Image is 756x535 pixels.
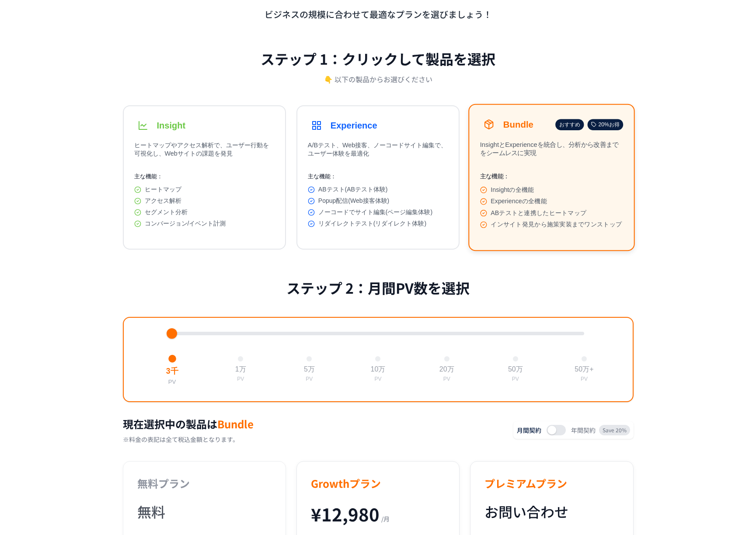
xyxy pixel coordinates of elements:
[491,198,547,205] span: Experienceの全機能
[324,73,432,83] p: 👇 以下の製品からお選びください
[157,121,186,131] h3: Insight
[439,365,454,374] div: 20万
[331,121,377,131] h3: Experience
[217,416,254,431] span: Bundle
[508,365,523,374] div: 50万
[318,220,426,228] span: リダイレクトテスト(リダイレクト体験)
[296,105,460,250] button: ExperienceA/Bテスト、Web接客、ノーコードサイト編集で、ユーザー体験を最適化主な機能：ABテスト(ABテスト体験)Popup配信(Web接客体験)ノーコードでサイト編集(ページ編集...
[371,365,386,374] div: 10万
[137,476,272,491] h3: 無料プラン
[436,353,458,386] button: 20万PV
[123,105,286,250] button: Insightヒートマップやアクセス解析で、ユーザー行動を可視化し、Webサイトの課題を発見主な機能：ヒートマップアクセス解析セグメント分析コンバージョン/イベント計測
[311,476,445,491] h3: Growthプラン
[123,435,499,444] p: ※料金の表記は全て税込金額となります。
[123,416,499,431] h2: 現在選択中の製品は
[381,514,390,523] span: / 月
[581,376,588,382] div: PV
[480,140,624,162] p: InsightとExperienceを統合し、分析から改善までをシームレスに実現
[575,365,593,374] div: 50万+
[306,376,313,382] div: PV
[237,376,244,382] div: PV
[484,501,568,521] span: お問い合わせ
[443,376,450,382] div: PV
[480,173,624,181] p: 主な機能：
[232,353,250,386] button: 1万PV
[235,365,246,374] div: 1万
[145,220,226,228] span: コンバージョン/イベント計測
[571,426,596,434] span: 年間契約
[286,278,470,298] h2: ステップ 2：月間PV数を選択
[134,173,275,181] p: 主な機能：
[318,197,389,205] span: Popup配信(Web接客体験)
[491,221,622,229] span: インサイト発見から施策実装までワンストップ
[145,208,188,216] span: セグメント分析
[503,119,533,129] h3: Bundle
[726,505,747,526] iframe: Intercom live chat
[261,49,495,69] h2: ステップ 1：クリックして製品を選択
[166,366,178,376] div: 3千
[367,353,389,386] button: 10万PV
[145,186,181,194] span: ヒートマップ
[168,379,176,385] div: PV
[134,141,275,162] p: ヒートマップやアクセス解析で、ユーザー行動を可視化し、Webサイトの課題を発見
[512,376,519,382] div: PV
[123,8,634,21] p: ビジネスの規模に合わせて最適なプランを選びましょう！
[300,353,318,386] button: 5万PV
[468,104,635,251] button: Bundleおすすめ20%お得InsightとExperienceを統合し、分析から改善までをシームレスに実現主な機能：Insightの全機能Experienceの全機能ABテストと連携したヒー...
[517,426,541,434] span: 月間契約
[374,376,381,382] div: PV
[505,353,526,386] button: 50万PV
[308,141,448,162] p: A/Bテスト、Web接客、ノーコードサイト編集で、ユーザー体験を最適化
[491,186,534,194] span: Insightの全機能
[318,208,432,216] span: ノーコードでサイト編集(ページ編集体験)
[162,351,182,389] button: 3千PV
[588,119,624,130] div: 20%お得
[599,425,630,435] span: Save 20%
[484,476,619,491] h3: プレミアムプラン
[491,209,586,217] span: ABテストと連携したヒートマップ
[304,365,315,374] div: 5万
[145,197,181,205] span: アクセス解析
[571,353,597,386] button: 50万+PV
[308,173,448,181] p: 主な機能：
[318,186,388,194] span: ABテスト(ABテスト体験)
[556,119,584,130] div: おすすめ
[311,501,380,527] span: ¥ 12,980
[137,501,165,521] span: 無料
